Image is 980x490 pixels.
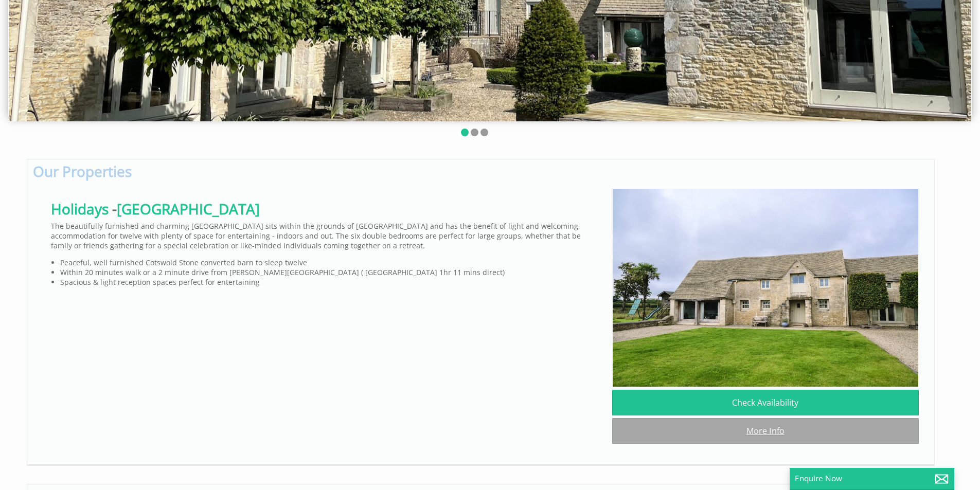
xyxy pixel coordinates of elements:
[612,418,919,444] a: More Info
[612,189,919,387] img: Cotswold_Mill_001.original.jpg
[60,277,603,287] li: Spacious & light reception spaces perfect for entertaining
[51,199,109,219] a: Holidays
[612,390,919,415] a: Check Availability
[60,258,603,267] li: Peaceful, well furnished Cotswold Stone converted barn to sleep twelve
[112,199,260,219] span: -
[117,199,260,219] a: [GEOGRAPHIC_DATA]
[60,267,603,277] li: Within 20 minutes walk or a 2 minute drive from [PERSON_NAME][GEOGRAPHIC_DATA] ( [GEOGRAPHIC_DATA...
[795,473,949,484] p: Enquire Now
[51,221,604,250] p: The beautifully furnished and charming [GEOGRAPHIC_DATA] sits within the grounds of [GEOGRAPHIC_D...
